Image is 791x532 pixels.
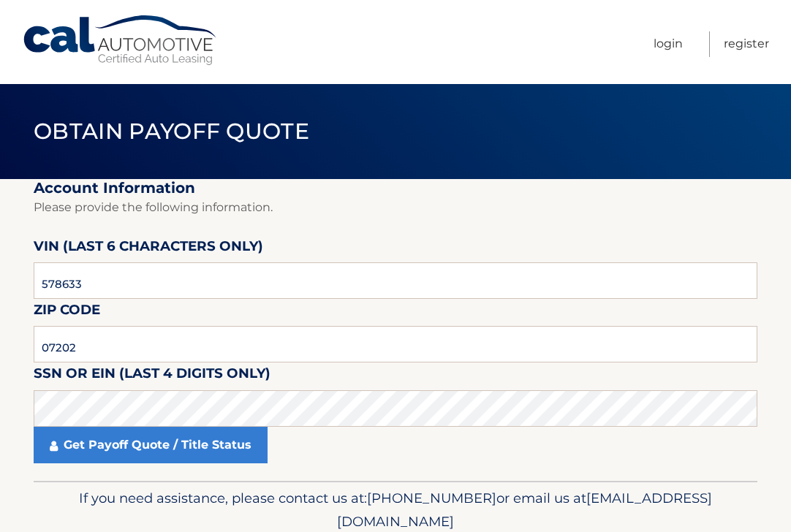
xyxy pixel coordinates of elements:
label: VIN (last 6 characters only) [34,235,263,262]
label: SSN or EIN (last 4 digits only) [34,362,270,389]
span: [PHONE_NUMBER] [367,490,496,506]
a: Get Payoff Quote / Title Status [34,427,268,463]
h2: Account Information [34,179,757,197]
a: Register [724,31,769,57]
a: Login [654,31,683,57]
a: Cal Automotive [22,15,219,66]
p: Please provide the following information. [34,197,757,218]
span: Obtain Payoff Quote [34,118,309,145]
label: Zip Code [34,299,100,326]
